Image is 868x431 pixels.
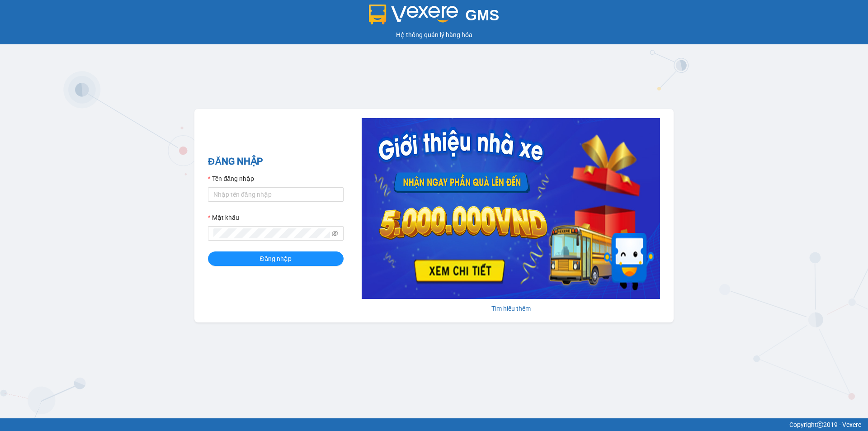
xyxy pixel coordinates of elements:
img: logo 2 [369,5,458,24]
div: Hệ thống quản lý hàng hóa [2,30,866,40]
label: Mật khẩu [208,213,239,223]
label: Tên đăng nhập [208,174,254,184]
input: Mật khẩu [213,228,330,238]
a: GMS [369,14,500,21]
span: GMS [465,7,499,24]
div: Tìm hiểu thêm [362,303,660,313]
input: Tên đăng nhập [208,187,344,202]
img: banner-0 [362,118,660,299]
h2: ĐĂNG NHẬP [208,154,344,169]
span: copyright [817,422,823,428]
span: eye-invisible [332,230,338,237]
span: Đăng nhập [260,254,292,264]
div: Copyright 2019 - Vexere [7,420,861,430]
button: Đăng nhập [208,251,344,266]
